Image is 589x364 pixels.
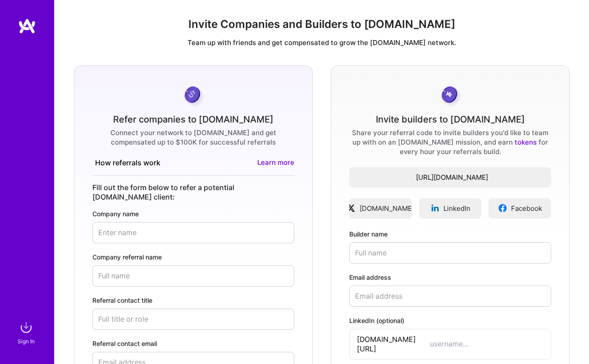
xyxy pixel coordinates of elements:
[62,18,582,31] h1: Invite Companies and Builders to [DOMAIN_NAME]
[182,84,205,108] img: purpleCoin
[257,158,294,168] a: Learn more
[19,318,35,346] a: sign inSign In
[430,204,440,213] img: linkedinLogo
[349,273,551,282] label: Email address
[489,198,551,218] a: Facebook
[92,309,294,330] input: Full title or role
[349,167,551,187] button: [URL][DOMAIN_NAME]
[92,339,294,348] label: Referral contact email
[18,337,35,346] div: Sign In
[92,265,294,287] input: Full name
[347,204,356,213] img: xLogo
[17,318,35,337] img: sign in
[92,296,294,305] label: Referral contact title
[92,183,294,202] div: Fill out the form below to refer a potential [DOMAIN_NAME] client:
[419,198,482,218] a: LinkedIn
[92,222,294,243] input: Enter name
[360,204,414,213] span: [DOMAIN_NAME]
[498,204,507,213] img: facebookLogo
[349,242,551,264] input: Full name
[430,339,543,349] input: username...
[62,38,582,47] p: Team up with friends and get compensated to grow the [DOMAIN_NAME] network.
[376,115,525,124] div: Invite builders to [DOMAIN_NAME]
[113,115,274,124] div: Refer companies to [DOMAIN_NAME]
[92,209,294,218] label: Company name
[443,204,470,213] span: LinkedIn
[349,286,551,307] input: Email address
[349,128,551,156] div: Share your referral code to invite builders you'd like to team up with on an [DOMAIN_NAME] missio...
[349,198,412,218] a: [DOMAIN_NAME]
[511,204,542,213] span: Facebook
[438,84,462,108] img: grayCoin
[92,158,167,168] button: How referrals work
[18,18,36,34] img: logo
[349,316,551,325] label: LinkedIn (optional)
[92,252,294,262] label: Company referral name
[92,128,294,147] div: Connect your network to [DOMAIN_NAME] and get compensated up to $100K for successful referrals
[357,335,430,354] span: [DOMAIN_NAME][URL]
[515,138,537,146] a: tokens
[349,173,551,182] span: [URL][DOMAIN_NAME]
[349,229,551,239] label: Builder name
